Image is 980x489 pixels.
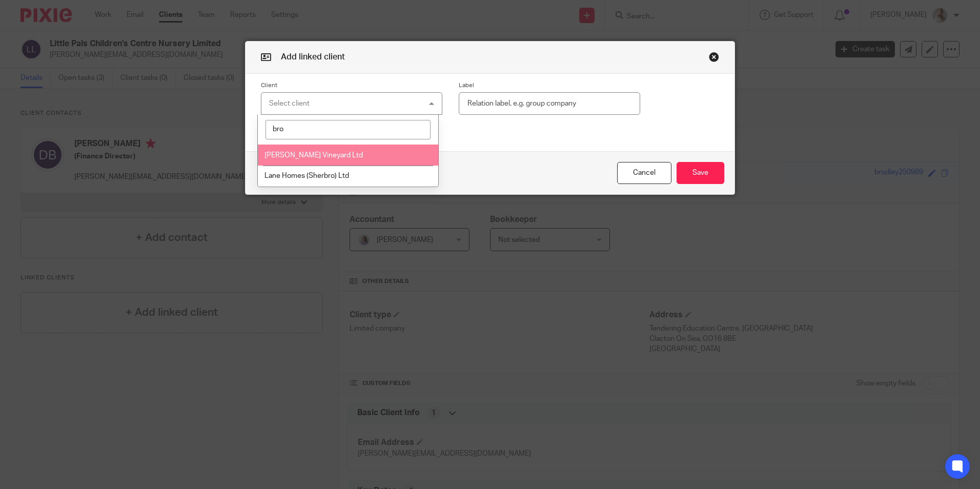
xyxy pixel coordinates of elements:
label: Client [261,81,442,90]
label: Label [459,81,640,90]
button: Save [677,162,724,184]
span: Lane Homes (Sherbro) Ltd [264,172,349,179]
span: [PERSON_NAME] Vineyard Ltd [264,152,363,159]
div: Select client [269,100,310,107]
input: Search options... [266,120,431,139]
span: Add linked client [281,53,345,61]
input: Relation label, e.g. group company [459,92,640,115]
button: Cancel [617,162,671,184]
